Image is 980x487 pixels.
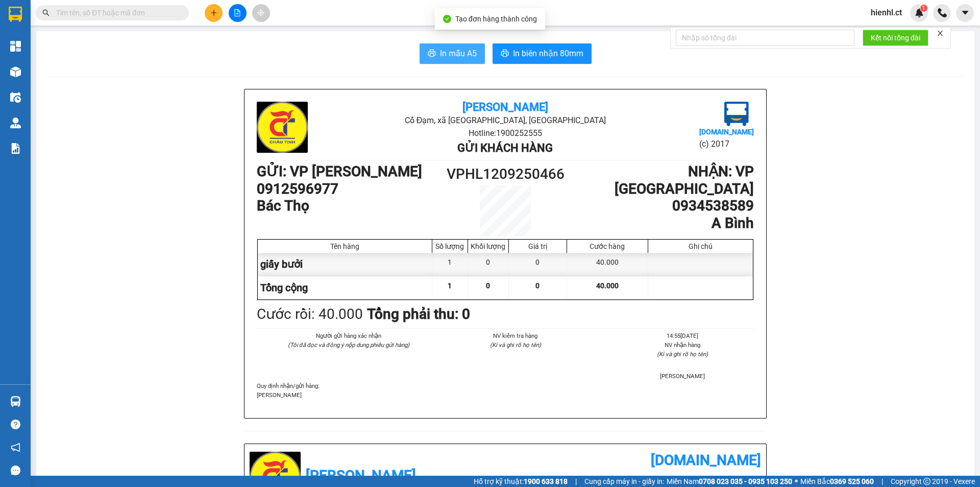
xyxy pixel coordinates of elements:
[611,331,754,340] li: 14:55[DATE]
[584,476,664,487] span: Cung cấp máy in - giấy in:
[56,7,177,18] input: Tìm tên, số ĐT hoặc mã đơn
[509,253,567,276] div: 0
[937,30,944,37] span: close
[923,478,930,485] span: copyright
[568,215,754,232] h1: A Bình
[863,6,910,19] span: hienhl.ct
[699,477,792,485] strong: 0708 023 035 - 0935 103 250
[915,8,924,17] img: icon-new-feature
[234,9,241,16] span: file-add
[257,197,443,215] h1: Bác Thọ
[667,476,792,487] span: Miền Nam
[435,242,465,250] div: Số lượng
[795,479,798,483] span: ⚪️
[611,340,754,350] li: NV nhận hàng
[210,9,217,16] span: plus
[881,476,883,487] span: |
[457,142,553,154] b: Gửi khách hàng
[10,92,21,103] img: warehouse-icon
[570,242,645,250] div: Cước hàng
[260,242,429,250] div: Tên hàng
[657,351,708,358] i: (Kí và ghi rõ họ tên)
[676,30,854,46] input: Nhập số tổng đài
[10,396,21,407] img: warehouse-icon
[651,242,750,250] div: Ghi chú
[596,282,619,290] span: 40.000
[10,41,21,52] img: dashboard-icon
[229,4,247,22] button: file-add
[277,331,420,340] li: Người gửi hàng xác nhận
[11,443,20,452] span: notification
[257,9,264,16] span: aim
[724,102,749,126] img: logo.jpg
[611,372,754,381] li: [PERSON_NAME]
[339,114,671,127] li: Cổ Đạm, xã [GEOGRAPHIC_DATA], [GEOGRAPHIC_DATA]
[428,49,436,59] span: printer
[448,282,452,290] span: 1
[440,47,477,60] span: In mẫu A5
[432,253,468,276] div: 1
[871,32,920,43] span: Kết nối tổng đài
[922,5,925,12] span: 1
[257,303,363,326] div: Cước rồi : 40.000
[462,101,548,113] b: [PERSON_NAME]
[699,137,754,150] li: (c) 2017
[956,4,974,22] button: caret-down
[961,8,970,17] span: caret-down
[920,5,927,12] sup: 1
[615,163,754,197] b: NHẬN : VP [GEOGRAPHIC_DATA]
[443,163,568,185] h1: VPHL1209250466
[455,15,537,23] span: Tạo đơn hàng thành công
[42,9,50,16] span: search
[651,452,761,469] b: [DOMAIN_NAME]
[367,306,470,322] b: Tổng phải thu: 0
[830,477,874,485] strong: 0369 525 060
[524,477,568,485] strong: 1900 633 818
[513,47,583,60] span: In biên nhận 80mm
[257,102,308,153] img: logo.jpg
[10,66,21,77] img: warehouse-icon
[10,143,21,154] img: solution-icon
[9,7,22,22] img: logo-vxr
[468,253,509,276] div: 0
[567,253,648,276] div: 40.000
[257,381,754,400] div: Quy định nhận/gửi hàng :
[568,197,754,215] h1: 0934538589
[288,341,409,349] i: (Tôi đã đọc và đồng ý nộp dung phiếu gửi hàng)
[306,467,416,484] b: [PERSON_NAME]
[575,476,577,487] span: |
[11,420,20,429] span: question-circle
[258,253,432,276] div: giấy bưởi
[511,242,564,250] div: Giá trị
[535,282,540,290] span: 0
[800,476,874,487] span: Miền Bắc
[260,282,308,294] span: Tổng cộng
[474,476,568,487] span: Hỗ trợ kỹ thuật:
[501,49,509,59] span: printer
[257,163,422,180] b: GỬI : VP [PERSON_NAME]
[257,390,754,400] p: [PERSON_NAME]
[444,331,586,340] li: NV kiểm tra hàng
[938,8,947,17] img: phone-icon
[699,128,754,136] b: [DOMAIN_NAME]
[257,180,443,198] h1: 0912596977
[11,466,20,475] span: message
[205,4,223,22] button: plus
[486,282,490,290] span: 0
[10,118,21,128] img: warehouse-icon
[252,4,270,22] button: aim
[339,127,671,140] li: Hotline: 1900252555
[490,341,541,349] i: (Kí và ghi rõ họ tên)
[443,15,451,23] span: check-circle
[863,30,928,46] button: Kết nối tổng đài
[471,242,506,250] div: Khối lượng
[420,43,485,64] button: printerIn mẫu A5
[493,43,592,64] button: printerIn biên nhận 80mm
